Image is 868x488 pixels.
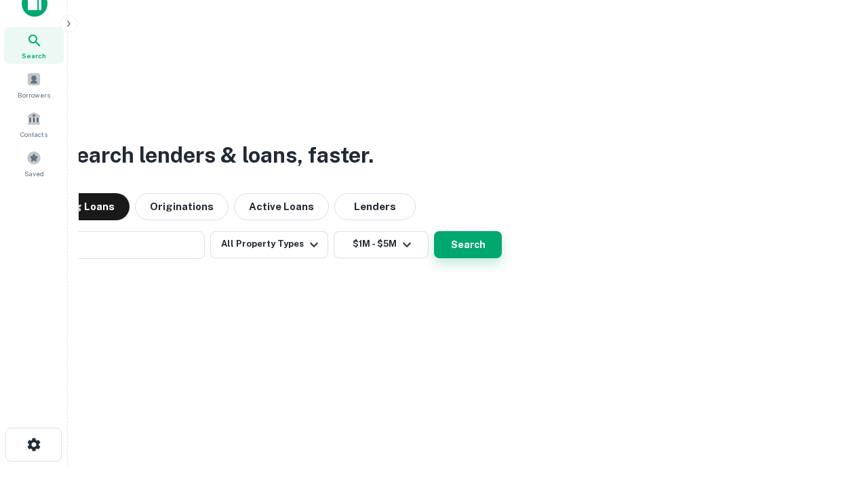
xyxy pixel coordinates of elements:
[62,139,374,171] h3: Search lenders & loans, faster.
[22,50,46,61] span: Search
[434,231,502,258] button: Search
[334,231,429,258] button: $1M - $5M
[18,89,50,100] span: Borrowers
[800,380,868,445] iframe: Chat Widget
[4,66,64,103] a: Borrowers
[234,193,329,220] button: Active Loans
[4,106,64,142] a: Contacts
[4,27,64,64] a: Search
[334,193,416,220] button: Lenders
[20,129,47,140] span: Contacts
[210,231,328,258] button: All Property Types
[4,145,64,182] a: Saved
[24,168,44,179] span: Saved
[135,193,229,220] button: Originations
